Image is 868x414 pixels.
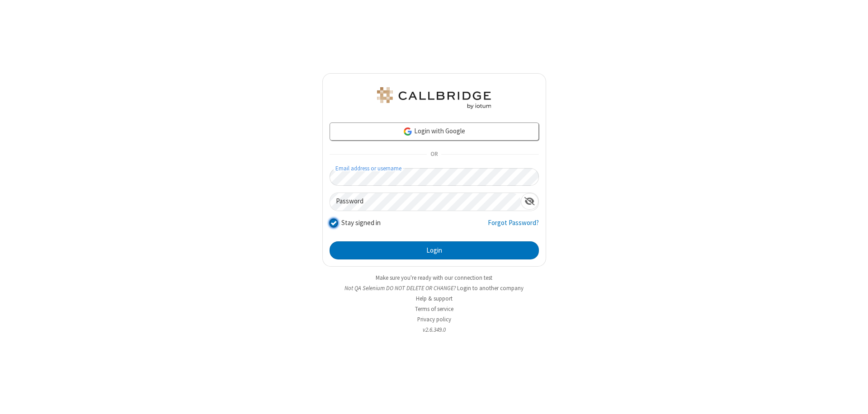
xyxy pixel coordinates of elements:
li: Not QA Selenium DO NOT DELETE OR CHANGE? [322,284,546,292]
div: Show password [521,193,538,210]
button: Login to another company [457,284,524,292]
a: Privacy policy [417,315,451,323]
input: Email address or username [330,168,539,186]
a: Make sure you're ready with our connection test [376,274,492,282]
img: google-icon.png [403,127,413,136]
a: Forgot Password? [488,218,539,235]
button: Login [330,241,539,259]
label: Stay signed in [341,218,381,228]
a: Login with Google [330,122,539,141]
input: Password [330,193,521,211]
a: Help & support [416,295,453,302]
span: OR [427,148,441,161]
img: QA Selenium DO NOT DELETE OR CHANGE [375,87,493,109]
a: Terms of service [415,305,453,313]
li: v2.6.349.0 [322,325,546,334]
